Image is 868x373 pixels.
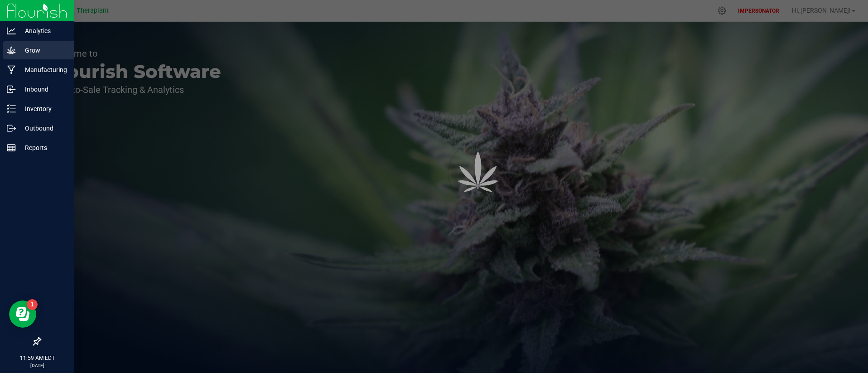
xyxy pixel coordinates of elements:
[16,25,70,36] p: Analytics
[16,103,70,114] p: Inventory
[16,84,70,95] p: Inbound
[4,354,70,362] p: 11:59 AM EDT
[16,64,70,75] p: Manufacturing
[7,85,16,94] inline-svg: Inbound
[9,300,36,328] iframe: Resource center
[7,143,16,152] inline-svg: Reports
[7,65,16,74] inline-svg: Manufacturing
[7,46,16,55] inline-svg: Grow
[27,299,38,310] iframe: Resource center unread badge
[16,142,70,153] p: Reports
[16,45,70,56] p: Grow
[16,123,70,134] p: Outbound
[7,104,16,113] inline-svg: Inventory
[4,362,70,369] p: [DATE]
[7,26,16,35] inline-svg: Analytics
[7,124,16,133] inline-svg: Outbound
